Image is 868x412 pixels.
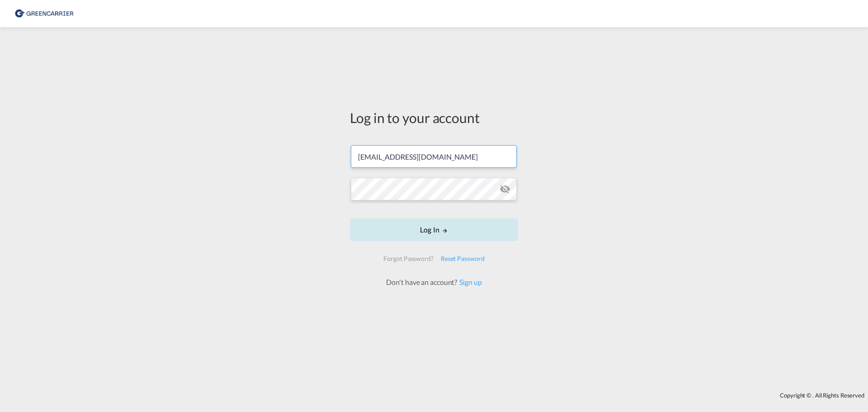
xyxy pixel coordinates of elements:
[437,251,488,267] div: Reset Password
[457,278,481,286] a: Sign up
[350,108,518,127] div: Log in to your account
[350,218,518,241] button: LOGIN
[380,251,437,267] div: Forgot Password?
[14,4,75,24] img: 8cf206808afe11efa76fcd1e3d746489.png
[376,277,491,287] div: Don't have an account?
[351,145,517,168] input: Enter email/phone number
[500,184,510,194] md-icon: icon-eye-off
